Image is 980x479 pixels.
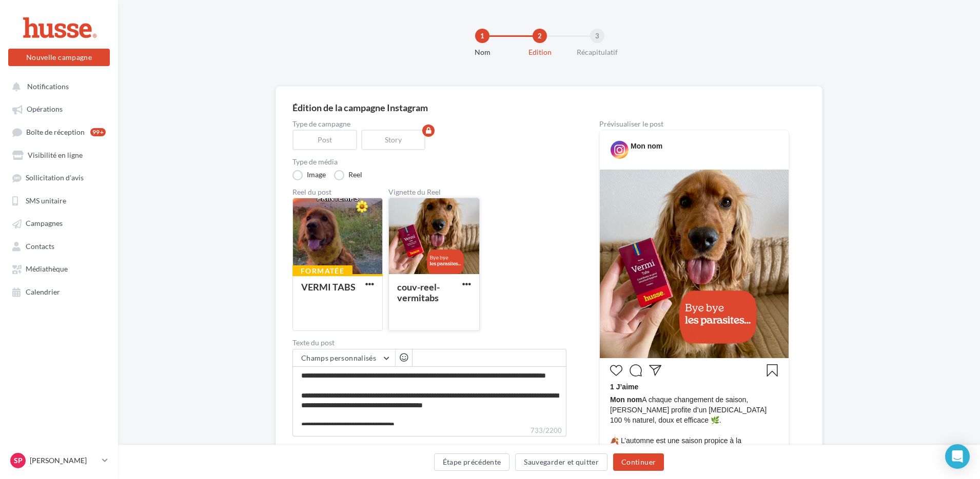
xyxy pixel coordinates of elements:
span: Mon nom [610,395,642,404]
div: 1 J’aime [610,382,778,394]
label: Image [292,170,326,180]
button: Notifications [6,77,108,95]
label: Type de média [292,158,566,165]
div: Prévisualiser le post [599,120,789,128]
button: Sauvegarder et quitter [515,453,607,471]
span: Boîte de réception [26,128,85,136]
div: Récapitulatif [564,47,630,57]
label: Type de campagne [292,120,566,128]
div: VERMI TABS [301,281,356,293]
a: Sollicitation d'avis [6,168,112,186]
button: Continuer [613,453,664,471]
div: Reel du post [292,189,383,196]
label: Reel [334,170,362,180]
span: SMS unitaire [26,196,66,205]
span: Sp [14,455,23,466]
svg: J’aime [610,364,622,377]
span: Contacts [26,242,54,251]
svg: Commenter [630,364,642,377]
span: Visibilité en ligne [28,151,83,159]
svg: Partager la publication [649,364,661,377]
a: SMS unitaire [6,191,112,210]
span: Notifications [27,82,69,91]
svg: Enregistrer [766,364,778,377]
button: Nouvelle campagne [8,49,110,66]
div: Open Intercom Messenger [945,444,970,469]
button: Champs personnalisés [293,349,395,367]
span: Campagnes [26,219,63,228]
div: Nom [449,47,515,57]
div: 99+ [90,128,106,136]
span: Sollicitation d'avis [26,174,84,182]
div: 2 [533,29,547,43]
label: Texte du post [292,339,566,346]
a: Médiathèque [6,259,112,278]
span: Calendrier [26,287,60,296]
div: 1 [475,29,489,43]
a: Sp [PERSON_NAME] [8,451,110,470]
div: Edition [507,47,573,57]
div: Mon nom [631,141,662,151]
a: Opérations [6,99,112,118]
span: Médiathèque [26,265,68,274]
a: Visibilité en ligne [6,145,112,164]
button: Étape précédente [434,453,510,471]
label: 733/2200 [292,425,566,436]
a: Contacts [6,237,112,255]
div: Vignette du Reel [388,189,480,196]
span: Opérations [27,105,63,114]
p: [PERSON_NAME] [30,455,98,466]
a: Calendrier [6,282,112,301]
div: couv-reel-vermitabs [397,281,440,303]
div: Formatée [292,265,352,277]
a: Boîte de réception99+ [6,122,112,141]
div: 3 [590,29,604,43]
span: Champs personnalisés [301,353,376,362]
div: Édition de la campagne Instagram [292,103,806,112]
a: Campagnes [6,214,112,232]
